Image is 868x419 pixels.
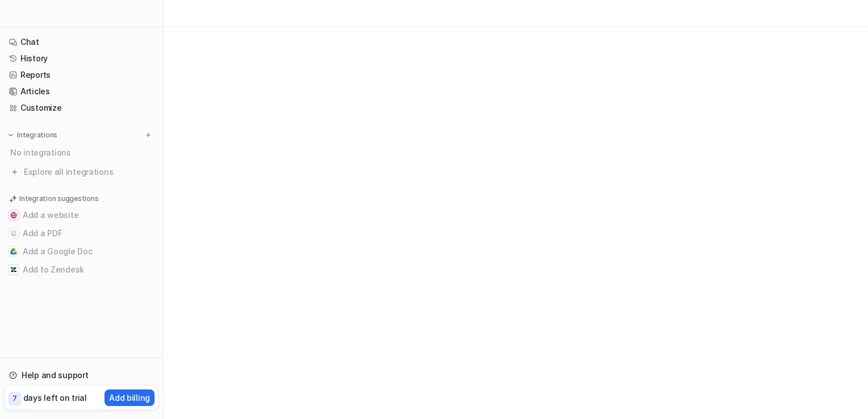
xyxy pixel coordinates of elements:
span: Explore all integrations [24,163,154,181]
p: Integrations [17,131,57,140]
a: Reports [5,67,158,83]
img: Add a Google Doc [10,248,17,255]
a: Chat [5,34,158,50]
button: Add a PDFAdd a PDF [5,224,158,242]
img: expand menu [7,131,15,139]
img: explore all integrations [9,166,20,178]
img: Add to Zendesk [10,266,17,273]
p: days left on trial [23,392,87,404]
button: Add to ZendeskAdd to Zendesk [5,261,158,279]
a: Articles [5,83,158,99]
img: Add a PDF [10,230,17,237]
button: Add a Google DocAdd a Google Doc [5,242,158,261]
div: No integrations [7,143,158,162]
p: Add billing [109,392,150,404]
button: Add a websiteAdd a website [5,206,158,224]
a: Customize [5,100,158,116]
a: Help and support [5,367,158,383]
img: menu_add.svg [144,131,152,139]
p: 7 [12,393,17,404]
button: Add billing [105,389,155,406]
a: History [5,51,158,66]
p: Integration suggestions [19,194,98,204]
button: Integrations [5,129,61,141]
img: Add a website [10,212,17,219]
a: Explore all integrations [5,164,158,180]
